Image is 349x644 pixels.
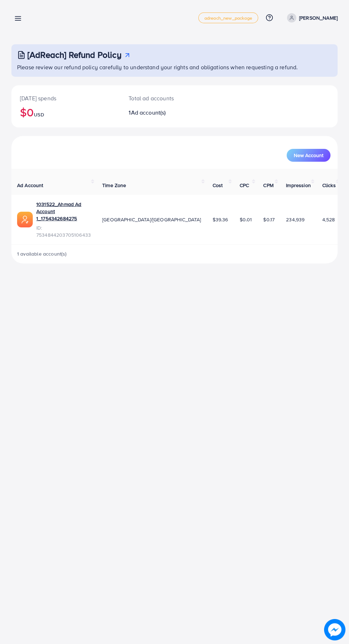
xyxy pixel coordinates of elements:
[102,216,201,223] span: [GEOGRAPHIC_DATA]/[GEOGRAPHIC_DATA]
[102,182,126,189] span: Time Zone
[17,182,43,189] span: Ad Account
[263,216,275,223] span: $0.17
[263,182,273,189] span: CPM
[287,149,330,162] button: New Account
[17,250,67,257] span: 1 available account(s)
[213,182,223,189] span: Cost
[294,153,323,158] span: New Account
[284,13,338,22] a: [PERSON_NAME]
[131,109,166,116] span: Ad account(s)
[17,63,333,71] p: Please review our refund policy carefully to understand your rights and obligations when requesti...
[286,216,304,223] span: 234,939
[240,216,252,223] span: $0.01
[129,109,193,116] h2: 1
[129,94,193,102] p: Total ad accounts
[20,94,111,102] p: [DATE] spends
[20,105,111,119] h2: $0
[27,50,121,60] h3: [AdReach] Refund Policy
[17,212,33,227] img: ic-ads-acc.e4c84228.svg
[322,216,335,223] span: 4,528
[34,111,44,118] span: USD
[36,201,91,222] a: 1031522_Ahmad Ad Account 1_1754342684275
[324,619,345,640] img: image
[286,182,311,189] span: Impression
[36,224,91,239] span: ID: 7534844203705106433
[213,216,228,223] span: $39.36
[322,182,336,189] span: Clicks
[198,12,258,23] a: adreach_new_package
[240,182,249,189] span: CPC
[204,16,252,20] span: adreach_new_package
[299,14,338,22] p: [PERSON_NAME]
